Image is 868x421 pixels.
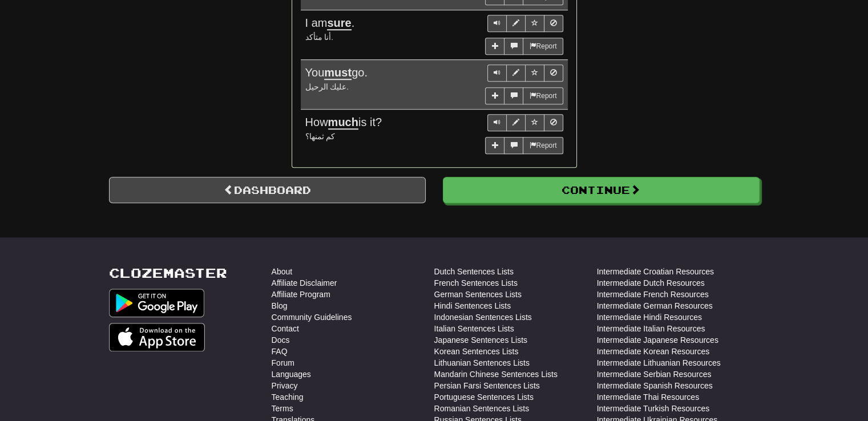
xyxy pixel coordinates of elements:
[506,64,526,82] button: Edit sentence
[597,300,713,311] a: Intermediate German Resources
[272,403,293,414] a: Terms
[597,277,705,289] a: Intermediate Dutch Resources
[272,323,299,334] a: Contact
[434,277,518,289] a: French Sentences Lists
[525,64,544,82] button: Toggle favorite
[525,114,544,131] button: Toggle favorite
[487,64,563,82] div: Sentence controls
[272,334,290,346] a: Docs
[434,311,532,323] a: Indonesian Sentences Lists
[434,289,522,300] a: German Sentences Lists
[525,15,544,32] button: Toggle favorite
[305,33,334,42] small: أنا متأكد.
[487,15,507,32] button: Play sentence audio
[485,87,563,104] div: More sentence controls
[485,38,563,55] div: More sentence controls
[523,137,563,154] button: Report
[434,323,514,334] a: Italian Sentences Lists
[544,64,563,82] button: Toggle ignore
[434,380,540,391] a: Persian Farsi Sentences Lists
[272,277,337,289] a: Affiliate Disclaimer
[597,369,712,380] a: Intermediate Serbian Resources
[485,87,504,104] button: Add sentence to collection
[523,38,563,55] button: Report
[272,357,294,369] a: Forum
[434,346,519,357] a: Korean Sentences Lists
[544,114,563,131] button: Toggle ignore
[597,266,714,277] a: Intermediate Croatian Resources
[485,137,504,154] button: Add sentence to collection
[544,15,563,32] button: Toggle ignore
[485,137,563,154] div: More sentence controls
[597,311,702,323] a: Intermediate Hindi Resources
[272,369,311,380] a: Languages
[328,116,358,129] u: much
[597,323,705,334] a: Intermediate Italian Resources
[434,403,530,414] a: Romanian Sentences Lists
[305,132,336,141] small: كم ثمنها؟
[434,334,527,346] a: Japanese Sentences Lists
[523,87,563,104] button: Report
[305,83,349,91] small: عليك الرحيل.
[597,334,718,346] a: Intermediate Japanese Resources
[597,380,713,391] a: Intermediate Spanish Resources
[272,300,288,311] a: Blog
[597,346,710,357] a: Intermediate Korean Resources
[109,266,227,280] a: Clozemaster
[434,369,558,380] a: Mandarin Chinese Sentences Lists
[305,66,368,80] span: You go.
[272,311,352,323] a: Community Guidelines
[597,403,710,414] a: Intermediate Turkish Resources
[272,289,330,300] a: Affiliate Program
[305,17,355,30] span: I am .
[272,346,288,357] a: FAQ
[272,380,298,391] a: Privacy
[272,391,304,403] a: Teaching
[443,177,760,203] button: Continue
[597,289,709,300] a: Intermediate French Resources
[506,114,526,131] button: Edit sentence
[597,357,721,369] a: Intermediate Lithuanian Resources
[485,38,504,55] button: Add sentence to collection
[434,300,511,311] a: Hindi Sentences Lists
[506,15,526,32] button: Edit sentence
[487,64,507,82] button: Play sentence audio
[327,17,351,30] u: sure
[109,177,426,203] a: Dashboard
[487,114,563,131] div: Sentence controls
[487,15,563,32] div: Sentence controls
[487,114,507,131] button: Play sentence audio
[434,391,534,403] a: Portuguese Sentences Lists
[305,116,382,129] span: How is it?
[272,266,293,277] a: About
[434,266,514,277] a: Dutch Sentences Lists
[109,323,205,351] img: Get it on App Store
[597,391,700,403] a: Intermediate Thai Resources
[324,66,352,80] u: must
[109,289,205,317] img: Get it on Google Play
[434,357,530,369] a: Lithuanian Sentences Lists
